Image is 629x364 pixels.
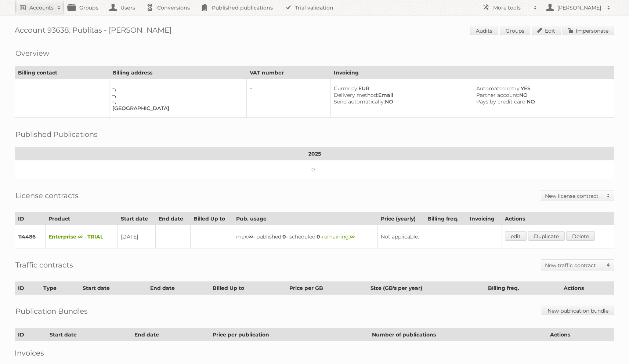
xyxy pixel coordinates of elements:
[334,98,385,105] span: Send automatically:
[528,231,565,241] a: Duplicate
[15,160,614,179] td: 0
[377,225,502,248] td: Not applicable.
[190,212,233,225] th: Billed Up to
[118,225,155,248] td: [DATE]
[467,212,502,225] th: Invoicing
[112,98,241,105] div: –,
[424,212,466,225] th: Billing freq.
[15,148,614,160] th: 2025
[112,92,241,98] div: –,
[322,233,355,240] span: remaining:
[563,26,614,35] a: Impersonate
[541,260,614,270] a: New traffic contract
[502,212,614,225] th: Actions
[476,98,527,105] span: Pays by credit card:
[556,4,603,11] h2: [PERSON_NAME]
[485,282,561,295] th: Billing freq.
[566,231,595,241] a: Delete
[317,233,320,240] strong: 0
[15,26,614,37] h1: Account 93638: Publitas - [PERSON_NAME]
[15,129,98,140] h2: Published Publications
[476,98,608,105] div: NO
[247,66,330,79] th: VAT number
[233,212,378,225] th: Pub. usage
[45,225,118,248] td: Enterprise ∞ - TRIAL
[542,306,614,315] a: New publication bundle
[470,26,498,35] a: Audits
[112,85,241,92] div: –,
[47,328,131,341] th: Start date
[334,92,378,98] span: Delivery method:
[476,92,608,98] div: NO
[15,282,40,295] th: ID
[109,66,247,79] th: Billing address
[545,262,603,269] h2: New traffic contract
[286,282,368,295] th: Price per GB
[334,85,467,92] div: EUR
[476,85,608,92] div: YES
[155,212,190,225] th: End date
[29,4,54,11] h2: Accounts
[532,26,561,35] a: Edit
[80,282,147,295] th: Start date
[15,66,109,79] th: Billing contact
[476,92,519,98] span: Partner account:
[603,190,614,201] span: Toggle
[45,212,118,225] th: Product
[118,212,155,225] th: Start date
[147,282,210,295] th: End date
[476,85,521,92] span: Automated retry:
[15,328,47,341] th: ID
[334,92,467,98] div: Email
[210,282,286,295] th: Billed Up to
[112,105,241,112] div: [GEOGRAPHIC_DATA]
[15,349,614,357] h2: Invoices
[15,48,49,59] h2: Overview
[15,190,79,201] h2: License contracts
[282,233,286,240] strong: 0
[40,282,79,295] th: Type
[505,231,527,241] a: edit
[330,66,614,79] th: Invoicing
[561,282,614,295] th: Actions
[233,225,378,248] td: max: - published: - scheduled: -
[131,328,210,341] th: End date
[369,328,547,341] th: Number of publications
[603,260,614,270] span: Toggle
[15,212,46,225] th: ID
[500,26,530,35] a: Groups
[15,225,46,248] td: 114486
[247,79,330,118] td: –
[334,85,358,92] span: Currency:
[541,190,614,201] a: New license contract
[15,306,88,317] h2: Publication Bundles
[377,212,424,225] th: Price (yearly)
[210,328,369,341] th: Price per publication
[350,233,355,240] strong: ∞
[547,328,614,341] th: Actions
[248,233,253,240] strong: ∞
[545,192,603,200] h2: New license contract
[15,259,73,270] h2: Traffic contracts
[367,282,485,295] th: Size (GB's per year)
[493,4,530,11] h2: More tools
[334,98,467,105] div: NO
